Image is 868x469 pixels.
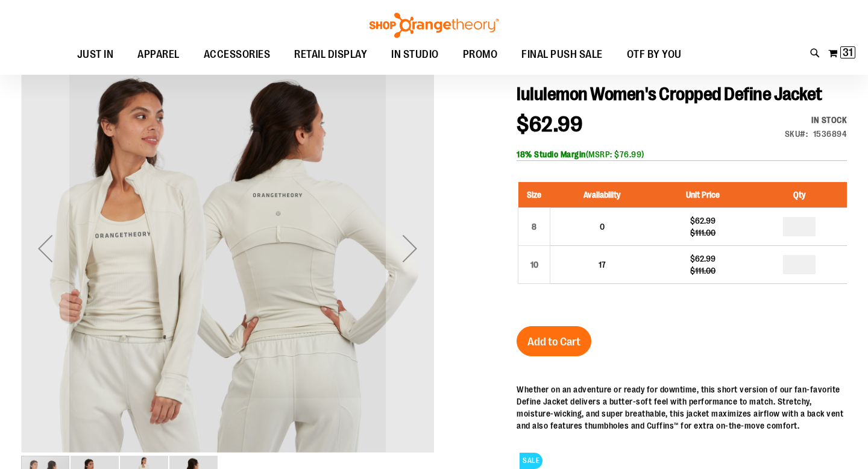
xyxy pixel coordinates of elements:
[282,41,379,69] a: RETAIL DISPLAY
[379,41,451,69] a: IN STUDIO
[525,256,543,274] div: 10
[525,218,543,236] div: 8
[752,182,847,208] th: Qty
[660,253,746,265] div: $62.99
[785,114,848,126] div: In stock
[517,148,847,160] div: (MSRP: $76.99)
[550,182,655,208] th: Availability
[785,114,848,126] div: Availability
[192,41,283,69] a: ACCESSORIES
[627,41,682,68] span: OTF BY YOU
[509,41,615,68] a: FINAL PUSH SALE
[843,46,853,58] span: 31
[600,222,605,231] span: 0
[521,41,603,68] span: FINAL PUSH SALE
[520,453,542,469] span: SALE
[451,41,510,69] a: PROMO
[21,40,434,453] img: Product image for lululemon Define Jacket Cropped
[463,41,498,68] span: PROMO
[517,84,822,104] span: lululemon Women's Cropped Define Jacket
[654,182,752,208] th: Unit Price
[660,265,746,277] div: $111.00
[813,128,848,140] div: 1536894
[785,129,808,139] strong: SKU
[137,41,180,68] span: APPAREL
[660,215,746,227] div: $62.99
[386,42,434,455] div: Next
[294,41,367,68] span: RETAIL DISPLAY
[391,41,439,68] span: IN STUDIO
[660,227,746,239] div: $111.00
[517,112,582,137] span: $62.99
[517,150,586,159] b: 18% Studio Margin
[368,13,500,38] img: Shop Orangetheory
[125,41,192,69] a: APPAREL
[517,383,847,432] div: Whether on an adventure or ready for downtime, this short version of our fan-favorite Define Jack...
[21,42,434,455] div: Product image for lululemon Define Jacket Cropped
[615,41,694,69] a: OTF BY YOU
[518,182,550,208] th: Size
[527,335,580,348] span: Add to Cart
[599,260,606,269] span: 17
[204,41,271,68] span: ACCESSORIES
[21,42,69,455] div: Previous
[77,41,114,68] span: JUST IN
[517,326,591,356] button: Add to Cart
[65,41,126,69] a: JUST IN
